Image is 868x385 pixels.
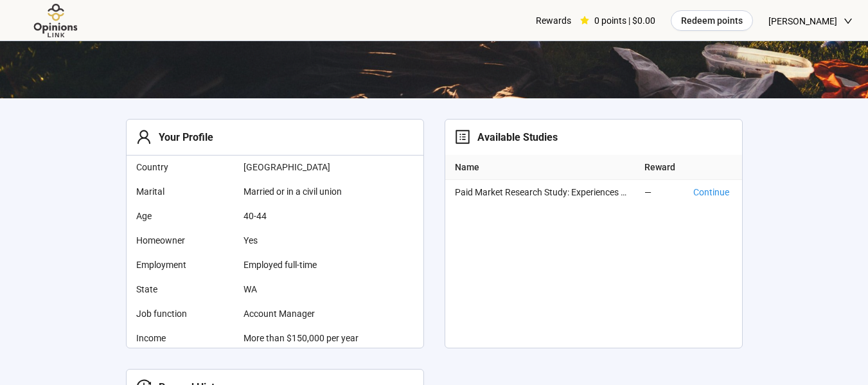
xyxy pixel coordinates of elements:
[455,185,627,199] span: Paid Market Research Study: Experiences with [MEDICAL_DATA]
[644,185,683,199] div: —
[693,187,729,197] a: Continue
[244,184,372,199] span: Married or in a civil union
[136,258,233,272] span: Employment
[639,155,688,180] th: Reward
[152,129,213,145] div: Your Profile
[136,331,233,345] span: Income
[244,160,372,174] span: [GEOGRAPHIC_DATA]
[681,13,743,28] span: Redeem points
[455,129,470,145] span: profile
[671,10,753,31] button: Redeem points
[580,16,589,25] span: star
[244,307,372,321] span: Account Manager
[244,282,372,296] span: WA
[244,331,372,345] span: More than $150,000 per year
[470,129,558,145] div: Available Studies
[136,129,152,145] span: user
[244,209,372,223] span: 40-44
[136,233,233,247] span: Homeowner
[136,184,233,199] span: Marital
[136,160,233,174] span: Country
[244,258,372,272] span: Employed full-time
[768,1,837,42] span: [PERSON_NAME]
[136,209,233,223] span: Age
[244,233,372,247] span: Yes
[136,282,233,296] span: State
[136,307,233,321] span: Job function
[445,155,640,180] th: Name
[844,17,853,26] span: down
